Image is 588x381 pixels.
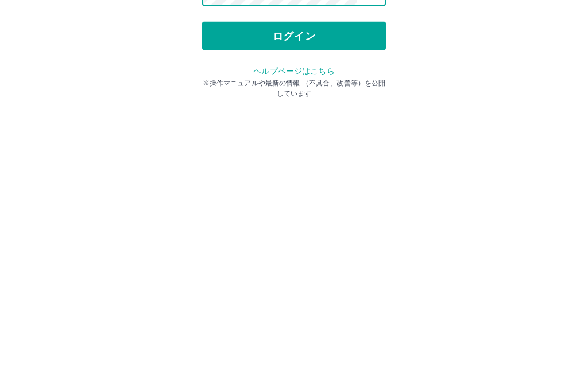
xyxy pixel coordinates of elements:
h2: ログイン [257,72,332,94]
label: 社員番号 [210,107,234,116]
a: ヘルプページはこちら [253,243,334,252]
label: パスワード [210,147,241,156]
button: ログイン [202,198,386,227]
p: ※操作マニュアルや最新の情報 （不具合、改善等）を公開しています [202,254,386,275]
